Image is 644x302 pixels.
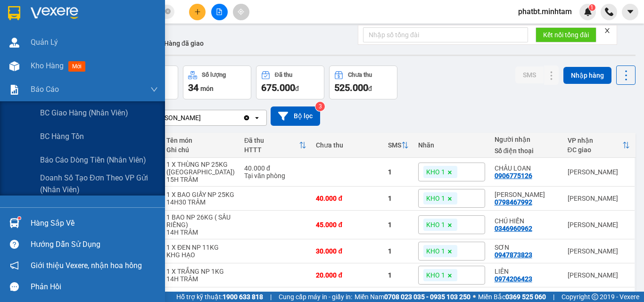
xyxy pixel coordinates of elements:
span: question-circle [10,240,19,249]
div: 0346960962 [495,225,532,232]
div: ANH BẢO [495,191,558,198]
span: plus [194,8,201,15]
th: Toggle SortBy [383,133,413,158]
div: LIÊN [495,268,558,275]
span: caret-down [626,8,635,16]
span: 675.000 [261,82,295,93]
div: SMS [388,141,401,149]
span: copyright [592,294,598,300]
div: [PERSON_NAME] [568,195,630,202]
span: down [150,86,158,93]
sup: 1 [589,4,595,11]
span: KHO 1 [426,194,445,203]
button: file-add [211,4,228,20]
div: Chưa thu [316,141,378,149]
strong: 0369 525 060 [505,293,546,301]
sup: 1 [18,217,21,220]
span: Giới thiệu Vexere, nhận hoa hồng [31,260,142,271]
th: Toggle SortBy [239,133,311,158]
div: CHÚ HIỀN [495,217,558,225]
th: Toggle SortBy [563,133,635,158]
button: Bộ lọc [271,106,320,126]
div: 1 X TRẮNG NP 1KG [166,268,235,275]
span: đ [295,85,299,92]
div: 1 [388,195,409,202]
span: Báo cáo dòng tiền (nhân viên) [40,154,146,166]
span: Cung cấp máy in - giấy in: [279,292,352,302]
span: đ [368,85,372,92]
span: KHO 1 [426,220,445,229]
div: Số lượng [202,72,226,78]
button: Chưa thu525.000đ [329,65,397,99]
div: 14H TRÂM [166,229,235,236]
span: notification [10,261,19,270]
div: 1 [388,168,409,176]
div: 20.000 đ [316,271,378,279]
span: mới [68,61,85,72]
span: | [270,292,272,302]
span: aim [238,8,244,15]
div: 40.000 đ [244,164,306,172]
img: icon-new-feature [584,8,592,16]
svg: Clear value [243,114,250,122]
strong: 1900 633 818 [223,293,263,301]
svg: open [253,114,261,122]
div: ĐC giao [568,146,622,154]
sup: 3 [315,102,325,111]
span: 525.000 [334,82,368,93]
div: 1 BAO NP 26KG ( SẦU RIÊNG) [166,213,235,229]
div: 45.000 đ [316,221,378,229]
img: warehouse-icon [9,218,19,228]
button: SMS [515,66,544,83]
span: close [604,27,611,34]
div: 1 [388,247,409,255]
div: 1 X ĐEN NP 11KG [166,244,235,251]
button: aim [233,4,249,20]
div: 1 [388,271,409,279]
div: Đã thu [275,72,292,78]
div: 14H30 TRÂM [166,198,235,206]
div: 1 X BAO GIẤY NP 25KG [166,191,235,198]
span: 34 [188,82,198,93]
img: warehouse-icon [9,38,19,48]
div: Ghi chú [166,146,235,154]
div: Đã thu [244,137,299,144]
div: Hàng sắp về [31,216,158,230]
span: 1 [590,4,594,11]
div: SƠN [495,244,558,251]
button: Kết nối tổng đài [536,27,596,42]
span: KHO 1 [426,247,445,255]
span: Hỗ trợ kỹ thuật: [176,292,263,302]
div: Số điện thoại [495,147,558,155]
div: 30.000 đ [316,247,378,255]
div: [PERSON_NAME] [568,221,630,229]
div: [PERSON_NAME] [568,271,630,279]
button: plus [189,4,206,20]
div: 0906775126 [495,172,532,180]
button: Đã thu675.000đ [256,65,324,99]
img: warehouse-icon [9,61,19,71]
div: 40.000 đ [316,195,378,202]
span: Kho hàng [31,61,64,70]
div: Phản hồi [31,280,158,294]
div: 14H TRÂM [166,275,235,283]
span: close-circle [165,8,171,16]
span: phatbt.minhtam [511,6,579,17]
span: món [200,85,214,92]
div: [PERSON_NAME] [150,113,201,122]
span: Doanh số tạo đơn theo VP gửi (nhân viên) [40,172,158,196]
span: Miền Nam [355,292,471,302]
div: CHÂU LOAN [495,164,558,172]
div: [PERSON_NAME] [568,247,630,255]
input: Nhập số tổng đài [363,27,528,42]
span: Kết nối tổng đài [543,30,589,40]
div: KHG HẠO [166,251,235,259]
span: | [553,292,554,302]
img: phone-icon [605,8,613,16]
span: file-add [216,8,223,15]
button: Nhập hàng [563,67,611,84]
div: Người nhận [495,136,558,143]
div: Nhãn [418,141,485,149]
div: 1 [388,221,409,229]
img: logo-vxr [8,6,20,20]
